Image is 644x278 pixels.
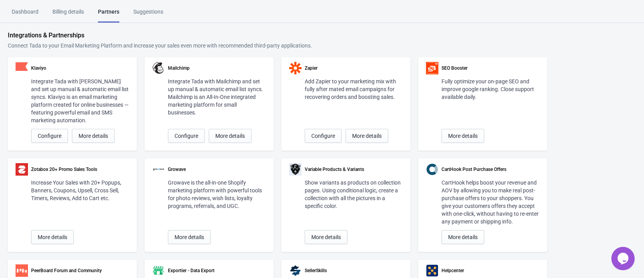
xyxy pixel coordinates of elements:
[72,129,115,143] button: More details
[448,133,478,139] span: More details
[31,65,129,71] div: Klaviyo
[133,8,163,21] div: Suggestions
[31,267,129,274] div: PeerBoard Forum and Community
[442,179,539,225] div: CartHook helps boost your revenue and AOV by allowing you to make real post-purchase offers to yo...
[8,31,636,40] div: Integrations & Partnerships
[168,230,211,244] button: More details
[426,62,438,74] img: partner-seobooster-logo.png
[168,77,266,116] div: Integrate Tada with Mailchimp and set up manual & automatic email list syncs. Mailchimp is an All...
[352,133,382,139] span: More details
[426,264,438,277] img: partner-helpcenter-logo.png
[31,179,129,202] div: Increase Your Sales with 20+ Popups, Banners, Coupons, Upsell, Cross Sell, Timers, Reviews, Add t...
[209,129,251,143] button: More details
[12,8,38,21] div: Dashboard
[442,129,484,143] button: More details
[611,247,636,270] iframe: chat widget
[442,65,539,71] div: SEO Booster
[168,129,205,143] button: Configure
[168,166,266,172] div: Growave
[98,8,119,23] div: Partners
[152,62,165,74] img: mailchimp.png
[79,133,108,139] span: More details
[442,230,484,244] button: More details
[52,8,84,21] div: Billing details
[305,179,403,210] div: Show variants as products on collection pages. Using conditional logic, create a collection with ...
[31,77,129,124] div: Integrate Tada with [PERSON_NAME] and set up manual & automatic email list syncs. Klaviyo is an e...
[305,129,342,143] button: Configure
[175,133,198,139] span: Configure
[16,163,28,176] img: partner-zotabox-logo.png
[215,133,245,139] span: More details
[442,77,539,101] div: Fully optimize your on-page SEO and improve google ranking. Close support available daily.
[311,234,341,240] span: More details
[305,77,403,101] div: Add Zapier to your marketing mix with fully after mated email campaigns for recovering orders and...
[442,267,539,274] div: Helpcenter
[305,267,403,274] div: SellerSkills
[305,166,403,172] div: Variable Products & Variants
[426,163,438,176] img: partner-carthook-logo.png
[152,264,165,277] img: partner-exportier-logo.png
[168,65,266,71] div: Mailchimp
[8,42,636,49] div: Connect Tada to your Email Marketing Platform and increase your sales even more with recommended ...
[289,264,302,277] img: partner-sellerskills-logo.png
[168,267,266,274] div: Exportier - Data Export
[175,234,204,240] span: More details
[16,62,28,71] img: klaviyo.png
[152,163,165,176] img: partner-growave-logo.png
[442,166,539,172] div: CartHook Post Purchase Offers
[305,65,403,71] div: Zapier
[289,163,302,176] img: partner-variants-logo.png
[38,133,61,139] span: Configure
[289,62,302,74] img: zapier.svg
[31,129,68,143] button: Configure
[31,230,74,244] button: More details
[346,129,388,143] button: More details
[31,166,129,172] div: Zotabox 20+ Promo Sales Tools
[311,133,335,139] span: Configure
[305,230,347,244] button: More details
[16,264,28,277] img: partner-peerboard-logo.png
[168,179,266,210] div: Growave is the all-in-one Shopify marketing platform with powerful tools for photo reviews, wish ...
[448,234,478,240] span: More details
[38,234,67,240] span: More details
